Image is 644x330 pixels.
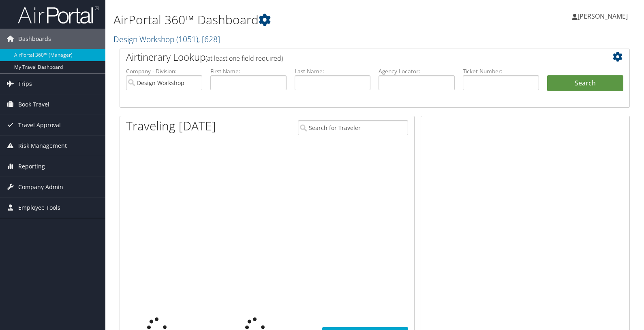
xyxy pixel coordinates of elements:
[18,74,32,94] span: Trips
[126,67,202,75] label: Company - Division:
[126,117,216,134] h1: Traveling [DATE]
[572,4,636,28] a: [PERSON_NAME]
[18,5,99,24] img: airportal-logo.png
[210,67,287,75] label: First Name:
[18,136,67,156] span: Risk Management
[205,54,283,63] span: (at least one field required)
[176,34,198,45] span: ( 1051 )
[18,94,49,115] span: Book Travel
[547,75,623,92] button: Search
[198,34,220,45] span: , [ 628 ]
[578,12,628,21] span: [PERSON_NAME]
[463,67,539,75] label: Ticket Number:
[379,67,455,75] label: Agency Locator:
[126,50,581,64] h2: Airtinerary Lookup
[18,115,61,135] span: Travel Approval
[295,67,371,75] label: Last Name:
[113,34,220,45] a: Design Workshop
[113,11,462,28] h1: AirPortal 360™ Dashboard
[18,29,51,49] span: Dashboards
[18,198,60,218] span: Employee Tools
[18,156,45,177] span: Reporting
[18,177,63,197] span: Company Admin
[298,120,409,135] input: Search for Traveler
